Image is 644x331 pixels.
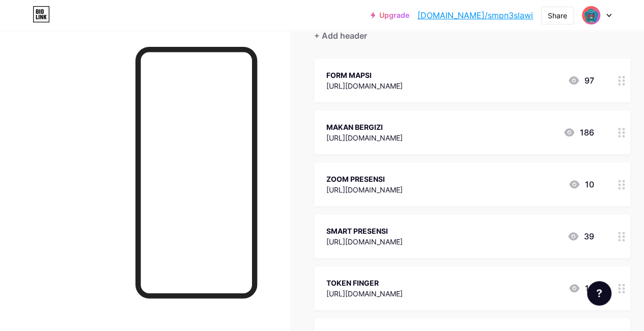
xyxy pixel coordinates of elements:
[326,122,403,132] div: MAKAN BERGIZI
[326,184,403,195] div: [URL][DOMAIN_NAME]
[326,132,403,143] div: [URL][DOMAIN_NAME]
[326,174,403,184] div: ZOOM PRESENSI
[326,80,403,91] div: [URL][DOMAIN_NAME]
[326,226,403,236] div: SMART PRESENSI
[371,11,409,19] a: Upgrade
[568,178,594,190] div: 10
[563,126,594,139] div: 186
[548,10,567,21] div: Share
[326,288,403,299] div: [URL][DOMAIN_NAME]
[567,230,594,242] div: 39
[326,278,403,288] div: TOKEN FINGER
[314,30,367,42] div: + Add header
[568,74,594,87] div: 97
[568,282,594,294] div: 18
[326,70,403,80] div: FORM MAPSI
[581,6,601,25] img: smpn3slawi
[417,9,533,21] a: [DOMAIN_NAME]/smpn3slawi
[326,236,403,247] div: [URL][DOMAIN_NAME]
